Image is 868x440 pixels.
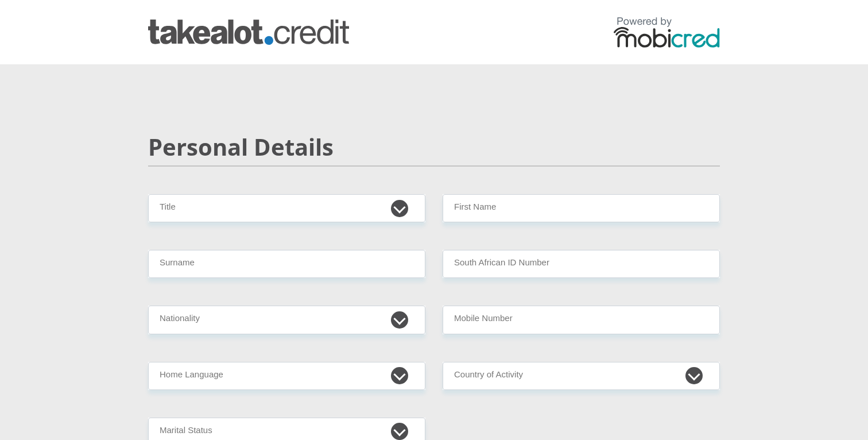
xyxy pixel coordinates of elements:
[148,20,349,45] img: takealot_credit logo
[614,17,720,48] img: powered by mobicred logo
[443,306,720,334] input: Contact Number
[443,194,720,222] input: First Name
[148,250,425,278] input: Surname
[148,133,720,161] h2: Personal Details
[443,250,720,278] input: ID Number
